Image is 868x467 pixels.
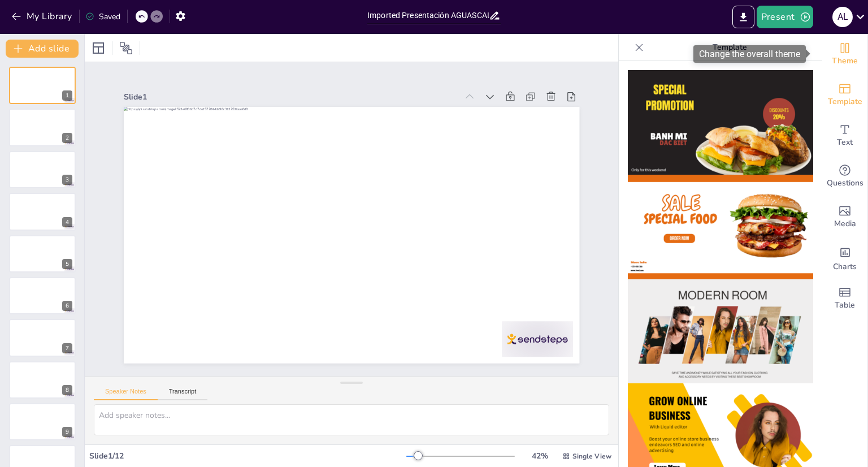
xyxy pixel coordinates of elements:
div: 6 [9,277,76,314]
span: Table [835,299,855,312]
span: Template [828,96,862,108]
span: Text [837,136,853,149]
span: Charts [833,261,857,273]
span: Media [834,218,856,230]
div: Add a table [822,278,867,319]
div: Get real-time input from your audience [822,156,867,197]
div: 7 [62,343,72,353]
p: Template [648,34,811,61]
button: Speaker Notes [94,388,158,400]
div: 5 [62,259,72,269]
div: 3 [9,151,76,188]
div: 9 [9,403,76,440]
button: Present [757,6,813,28]
button: Add slide [6,40,79,58]
button: My Library [8,7,77,25]
div: 4 [9,193,76,230]
div: 4 [62,217,72,227]
div: Saved [85,11,120,22]
button: A L [832,6,853,28]
div: Slide 1 [153,47,481,127]
div: Add text boxes [822,115,867,156]
div: 42 % [526,451,553,461]
div: 5 [9,235,76,273]
div: A L [832,7,853,27]
div: 1 [62,90,72,101]
span: Theme [832,55,858,67]
div: 1 [9,67,76,104]
span: Position [119,41,133,55]
span: Single View [572,452,611,461]
div: 6 [62,301,72,311]
button: Export to PowerPoint [732,6,754,28]
div: Layout [89,39,107,57]
img: thumb-3.png [628,279,813,384]
div: 7 [9,319,76,356]
div: 9 [62,427,72,437]
div: Slide 1 / 12 [89,451,406,461]
span: Questions [827,177,863,189]
div: Change the overall theme [693,45,806,63]
img: thumb-1.png [628,70,813,175]
img: thumb-2.png [628,175,813,279]
div: Add images, graphics, shapes or video [822,197,867,237]
div: Add ready made slides [822,75,867,115]
div: 3 [62,175,72,185]
div: Add charts and graphs [822,237,867,278]
div: 8 [9,361,76,399]
div: 2 [62,133,72,143]
input: Insert title [367,7,489,24]
div: 2 [9,109,76,146]
div: Change the overall theme [822,34,867,75]
button: Transcript [158,388,208,400]
div: 8 [62,385,72,395]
